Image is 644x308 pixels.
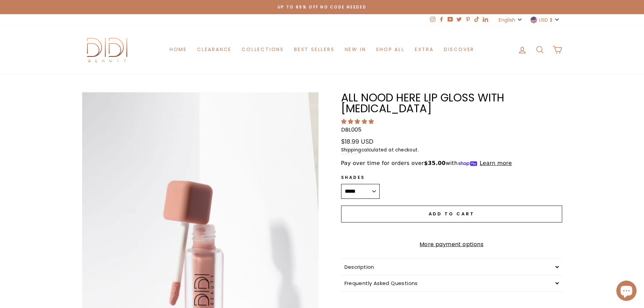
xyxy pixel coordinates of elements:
[82,35,133,64] img: Didi Beauty Co.
[344,263,374,270] span: Description
[341,125,562,134] p: DBL005
[497,14,525,25] button: English
[341,146,562,154] small: calculated at checkout.
[341,174,380,181] label: Shades
[289,43,340,56] a: Best Sellers
[344,280,418,287] span: Frequently Asked Questions
[278,4,366,10] span: Up to 85% off NO CODE NEEDED
[410,43,439,56] a: Extra
[341,206,562,222] button: Add to cart
[165,43,192,56] a: Home
[539,16,553,24] span: USD $
[371,43,409,56] a: Shop All
[341,137,374,146] span: $18.99 USD
[341,146,361,154] a: Shipping
[237,43,289,56] a: Collections
[429,211,475,217] span: Add to cart
[614,281,639,303] inbox-online-store-chat: Shopify online store chat
[340,43,371,56] a: New in
[499,16,515,24] span: English
[439,43,479,56] a: Discover
[341,118,376,125] span: 5.00 stars
[165,43,479,56] ul: Primary
[341,240,562,249] a: More payment options
[192,43,237,56] a: Clearance
[341,92,562,114] h1: All Nood Here Lip Gloss With [MEDICAL_DATA]
[528,14,562,25] button: USD $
